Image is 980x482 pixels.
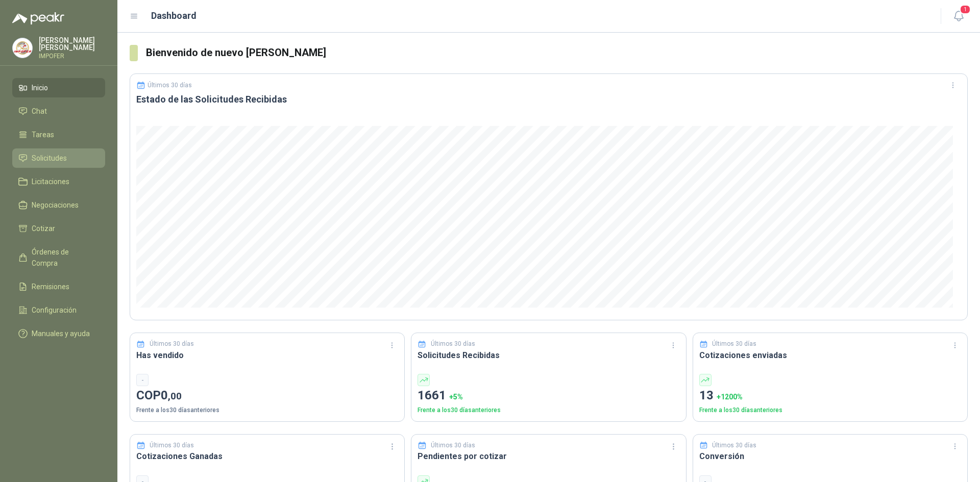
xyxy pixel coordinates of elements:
[12,172,105,191] a: Licitaciones
[32,153,67,164] span: Solicitudes
[449,393,463,401] span: + 5 %
[136,93,961,106] h3: Estado de las Solicitudes Recibidas
[32,281,69,292] span: Remisiones
[32,246,95,269] span: Órdenes de Compra
[32,328,90,339] span: Manuales y ayuda
[168,390,182,402] span: ,00
[699,405,961,415] p: Frente a los 30 días anteriores
[717,393,743,401] span: + 1200 %
[32,305,77,316] span: Configuración
[32,106,47,117] span: Chat
[32,82,48,93] span: Inicio
[136,405,398,415] p: Frente a los 30 días anteriores
[12,195,105,215] a: Negociaciones
[12,324,105,343] a: Manuales y ayuda
[13,38,32,58] img: Company Logo
[136,374,149,386] div: -
[136,450,398,463] h3: Cotizaciones Ganadas
[39,53,105,59] p: IMPOFER
[32,176,69,187] span: Licitaciones
[699,450,961,463] h3: Conversión
[418,386,679,405] p: 1661
[418,405,679,415] p: Frente a los 30 días anteriores
[12,242,105,273] a: Órdenes de Compra
[712,441,756,450] p: Últimos 30 días
[12,102,105,121] a: Chat
[12,300,105,320] a: Configuración
[12,148,105,168] a: Solicitudes
[32,129,54,140] span: Tareas
[418,349,679,362] h3: Solicitudes Recibidas
[146,45,968,61] h3: Bienvenido de nuevo [PERSON_NAME]
[32,223,55,234] span: Cotizar
[151,9,197,23] h1: Dashboard
[12,277,105,296] a: Remisiones
[150,441,194,450] p: Últimos 30 días
[12,12,64,24] img: Logo peakr
[431,441,475,450] p: Últimos 30 días
[418,450,679,463] h3: Pendientes por cotizar
[150,339,194,349] p: Últimos 30 días
[949,7,968,26] button: 1
[12,125,105,144] a: Tareas
[712,339,756,349] p: Últimos 30 días
[148,82,192,89] p: Últimos 30 días
[12,78,105,97] a: Inicio
[699,386,961,405] p: 13
[39,37,105,51] p: [PERSON_NAME] [PERSON_NAME]
[960,5,971,14] span: 1
[136,349,398,362] h3: Has vendido
[12,219,105,238] a: Cotizar
[136,386,398,405] p: COP
[699,349,961,362] h3: Cotizaciones enviadas
[161,388,182,402] span: 0
[32,199,79,211] span: Negociaciones
[431,339,475,349] p: Últimos 30 días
